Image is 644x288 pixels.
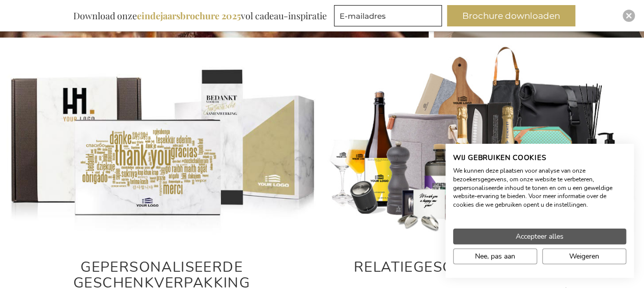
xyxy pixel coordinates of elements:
[475,251,515,262] span: Nee, pas aan
[327,45,638,239] img: Gepersonaliseerde relatiegeschenken voor personeel en klanten
[453,229,626,244] button: Accepteer alle cookies
[327,260,638,275] h2: RELATIEGESCHENKEN MÉT IMPACT
[334,5,442,26] input: E-mailadres
[516,231,564,242] span: Accepteer alles
[453,153,626,163] h2: Wij gebruiken cookies
[7,45,317,239] img: Gepersonaliseerde relatiegeschenken voor personeel en klanten
[569,251,599,262] span: Weigeren
[453,167,626,209] p: We kunnen deze plaatsen voor analyse van onze bezoekersgegevens, om onze website te verbeteren, g...
[334,5,445,29] form: marketing offers and promotions
[453,248,537,264] button: Pas cookie voorkeuren aan
[626,13,632,19] img: Close
[137,10,241,22] b: eindejaarsbrochure 2025
[623,10,635,22] div: Close
[447,5,575,26] button: Brochure downloaden
[542,248,626,264] button: Alle cookies weigeren
[69,5,331,26] div: Download onze vol cadeau-inspiratie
